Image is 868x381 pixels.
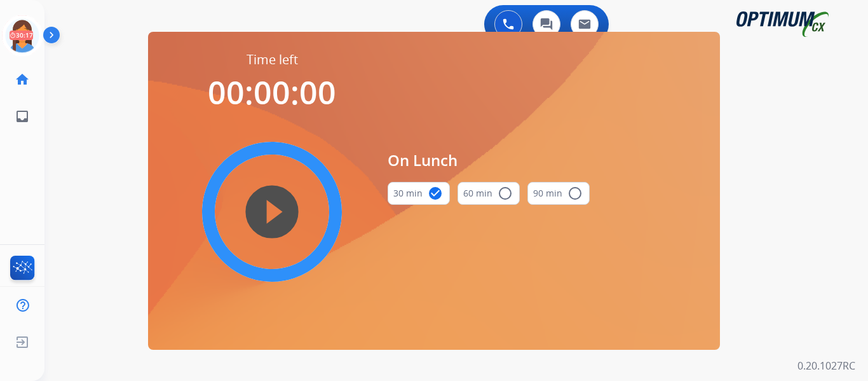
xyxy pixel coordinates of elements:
mat-icon: home [15,72,30,87]
span: 00:00:00 [208,71,336,114]
button: 30 min [388,182,450,205]
mat-icon: radio_button_unchecked [498,186,513,201]
button: 60 min [458,182,520,205]
mat-icon: play_circle_filled [264,204,280,219]
mat-icon: inbox [15,109,30,124]
button: 90 min [527,182,590,205]
p: 0.20.1027RC [797,358,855,373]
mat-icon: check_circle [428,186,443,201]
span: Time left [247,51,298,69]
mat-icon: radio_button_unchecked [567,186,583,201]
span: On Lunch [388,149,590,172]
